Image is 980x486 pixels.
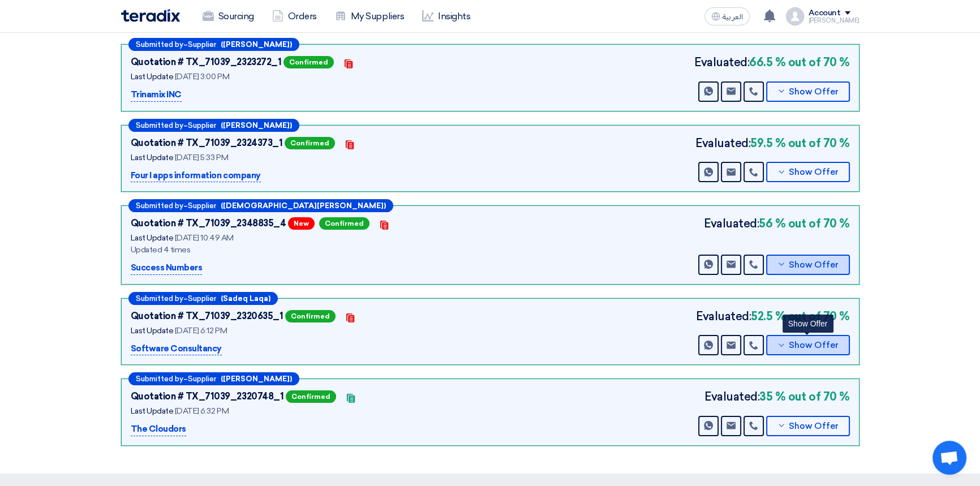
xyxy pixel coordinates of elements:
[766,255,850,275] button: Show Offer
[128,199,393,212] div: –
[751,308,849,325] b: 52.5 % out of 70 %
[696,308,850,325] div: Evaluated:
[131,233,174,243] span: Last Update
[131,244,414,256] div: Updated 4 times
[809,18,859,24] div: [PERSON_NAME]
[175,326,227,336] span: [DATE] 6:12 PM
[263,4,326,29] a: Orders
[131,88,182,102] p: Trinamix INC
[121,9,180,22] img: Teradix logo
[136,375,183,382] span: Submitted by
[288,217,315,230] span: New
[723,13,743,21] span: العربية
[283,56,334,68] span: Confirmed
[128,119,299,132] div: –
[131,153,174,162] span: Last Update
[194,4,263,29] a: Sourcing
[188,375,216,382] span: Supplier
[131,423,186,436] p: The Cloudors
[131,326,174,336] span: Last Update
[704,7,750,25] button: العربية
[136,202,183,209] span: Submitted by
[131,342,222,356] p: Software Consultancy
[136,295,183,302] span: Submitted by
[789,341,839,350] span: Show Offer
[221,122,292,129] b: ([PERSON_NAME])
[789,88,839,96] span: Show Offer
[759,215,849,232] b: 56 % out of 70 %
[131,390,284,403] div: Quotation # TX_71039_2320748_1
[749,54,849,71] b: 66.5 % out of 70 %
[128,38,299,51] div: –
[694,54,850,71] div: Evaluated:
[131,309,283,323] div: Quotation # TX_71039_2320635_1
[221,202,386,209] b: ([DEMOGRAPHIC_DATA][PERSON_NAME])
[285,310,336,322] span: Confirmed
[131,217,286,230] div: Quotation # TX_71039_2348835_4
[128,292,278,305] div: –
[221,375,292,382] b: ([PERSON_NAME])
[131,261,203,275] p: Success Numbers
[809,8,841,18] div: Account
[932,441,966,475] a: Open chat
[319,217,369,230] span: Confirmed
[131,136,283,150] div: Quotation # TX_71039_2324373_1
[175,153,228,162] span: [DATE] 5:33 PM
[175,406,229,416] span: [DATE] 6:32 PM
[221,295,270,302] b: (Sadeq Laqa)
[789,168,839,177] span: Show Offer
[766,81,850,102] button: Show Offer
[175,72,229,81] span: [DATE] 3:00 PM
[759,388,849,405] b: 35 % out of 70 %
[188,122,216,129] span: Supplier
[766,162,850,182] button: Show Offer
[786,7,804,25] img: profile_test.png
[175,233,234,243] span: [DATE] 10:49 AM
[188,41,216,48] span: Supplier
[131,406,174,416] span: Last Update
[136,122,183,129] span: Submitted by
[413,4,479,29] a: Insights
[131,72,174,81] span: Last Update
[326,4,413,29] a: My Suppliers
[136,41,183,48] span: Submitted by
[695,135,850,152] div: Evaluated:
[131,55,282,69] div: Quotation # TX_71039_2323272_1
[188,202,216,209] span: Supplier
[789,261,839,269] span: Show Offer
[750,135,849,152] b: 59.5 % out of 70 %
[286,390,336,403] span: Confirmed
[704,388,850,405] div: Evaluated:
[131,169,261,183] p: Four I apps information company
[704,215,850,232] div: Evaluated:
[783,315,833,333] div: Show Offer
[221,41,292,48] b: ([PERSON_NAME])
[285,137,335,149] span: Confirmed
[766,416,850,436] button: Show Offer
[766,335,850,355] button: Show Offer
[128,372,299,385] div: –
[188,295,216,302] span: Supplier
[789,422,839,431] span: Show Offer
